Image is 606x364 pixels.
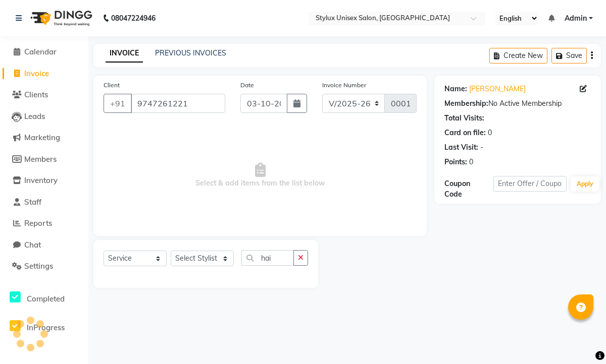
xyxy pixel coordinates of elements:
div: Name: [444,84,467,94]
span: Clients [24,90,48,99]
div: Last Visit: [444,142,478,153]
span: Calendar [24,47,57,56]
a: Clients [3,89,86,101]
a: Members [3,154,86,165]
span: Select & add items from the list below [104,125,417,226]
a: [PERSON_NAME] [469,84,526,94]
a: Marketing [3,132,86,144]
a: Settings [3,261,86,272]
label: Date [240,81,254,90]
label: Client [104,81,120,90]
a: INVOICE [106,44,143,63]
div: - [480,142,483,153]
span: Completed [27,294,65,304]
b: 08047224946 [111,4,156,32]
button: +91 [104,94,132,113]
a: Reports [3,218,86,229]
button: Create New [489,48,547,64]
input: Search by Name/Mobile/Email/Code [131,94,225,113]
input: Enter Offer / Coupon Code [493,176,567,192]
button: Apply [571,176,599,192]
iframe: chat widget [564,324,596,354]
div: Card on file: [444,128,486,138]
a: Calendar [3,46,86,58]
span: Reports [24,218,52,228]
span: Members [24,154,57,164]
div: Total Visits: [444,113,484,124]
span: Admin [565,13,587,24]
div: Coupon Code [444,178,493,200]
span: Settings [24,261,53,271]
input: Search or Scan [241,250,294,266]
a: Staff [3,197,86,208]
a: Chat [3,239,86,251]
div: 0 [469,157,473,167]
span: Invoice [24,69,49,78]
img: logo [26,4,95,32]
a: Leads [3,111,86,123]
a: PREVIOUS INVOICES [155,48,226,57]
label: Invoice Number [322,81,366,90]
div: No Active Membership [444,98,591,109]
a: Inventory [3,175,86,187]
span: Leads [24,111,45,121]
div: 0 [488,128,492,138]
span: Marketing [24,133,60,142]
span: Chat [24,240,41,250]
span: Inventory [24,175,58,185]
a: Invoice [3,68,86,80]
span: Staff [24,197,41,207]
button: Save [551,48,587,64]
div: Points: [444,157,467,167]
div: Membership: [444,98,488,109]
span: InProgress [27,323,65,332]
